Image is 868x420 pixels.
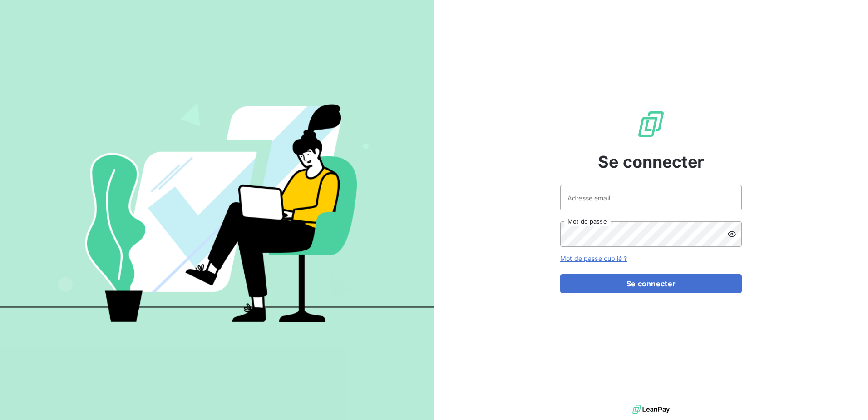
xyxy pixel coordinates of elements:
[560,274,742,293] button: Se connecter
[560,255,627,262] a: Mot de passe oublié ?
[632,403,670,416] img: logo
[636,110,666,139] img: Logo LeanPay
[598,150,704,174] span: Se connecter
[560,185,742,210] input: placeholder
